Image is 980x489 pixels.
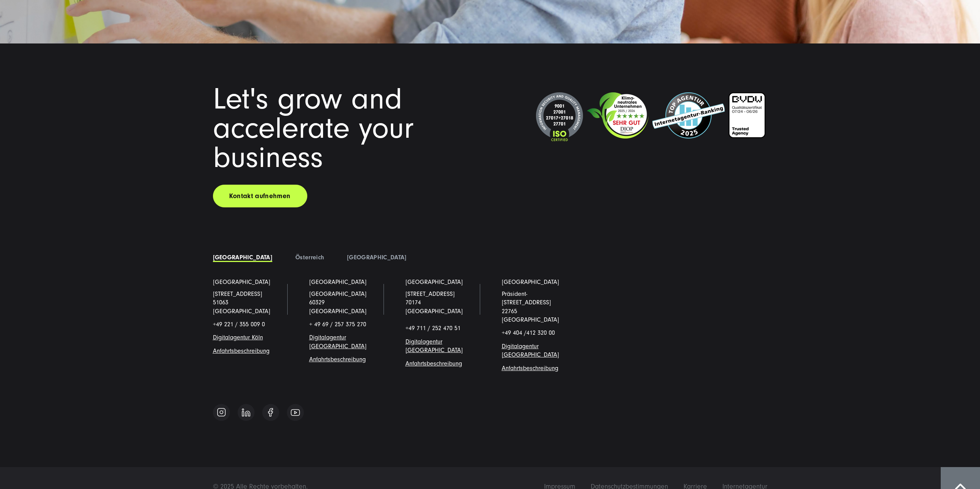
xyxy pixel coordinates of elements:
[405,360,462,367] a: Anfahrtsbeschreibung
[502,343,559,358] a: Digitalagentur [GEOGRAPHIC_DATA]
[309,278,367,286] a: [GEOGRAPHIC_DATA]
[242,408,250,417] img: Follow us on Linkedin
[309,356,366,363] span: g
[502,365,558,372] a: Anfahrtsbeschreibung
[502,290,575,324] p: Präsident-[STREET_ADDRESS] 22765 [GEOGRAPHIC_DATA]
[587,92,648,139] img: Klimaneutrales Unternehmen SUNZINET GmbH
[309,299,367,314] a: 60329 [GEOGRAPHIC_DATA]
[405,290,455,297] a: [STREET_ADDRESS]
[268,408,273,417] img: Follow us on Facebook
[309,356,362,363] a: Anfahrtsbeschreibun
[260,334,263,341] a: n
[405,325,461,332] span: +49 711 / 252 470 51
[347,254,406,261] a: [GEOGRAPHIC_DATA]
[291,409,300,416] img: Follow us on Youtube
[502,329,555,336] span: +49 404 /
[213,278,270,286] a: [GEOGRAPHIC_DATA]
[309,334,367,349] a: Digitalagentur [GEOGRAPHIC_DATA]
[309,290,367,297] span: [GEOGRAPHIC_DATA]
[309,321,366,328] span: + 49 69 / 257 375 270
[213,347,270,354] a: Anfahrtsbeschreibung
[729,92,766,138] img: BVDW-Zertifizierung-Weiß
[405,338,463,354] a: Digitalagentur [GEOGRAPHIC_DATA]
[213,82,414,175] span: Let's grow and accelerate your business
[536,92,583,142] img: ISO-Siegel_2024_dunkel
[213,185,307,207] a: Kontakt aufnehmen
[502,278,559,286] a: [GEOGRAPHIC_DATA]
[213,334,260,341] a: Digitalagentur Köl
[652,92,725,139] img: Top Internetagentur und Full Service Digitalagentur SUNZINET - 2024
[405,299,463,314] a: 70174 [GEOGRAPHIC_DATA]
[405,278,463,286] a: [GEOGRAPHIC_DATA]
[526,329,555,336] span: 412 320 00
[213,320,286,329] p: +49 221 / 355 009 0
[217,407,226,417] img: Follow us on Instagram
[213,254,272,261] a: [GEOGRAPHIC_DATA]
[295,254,324,261] a: Österreich
[213,299,270,314] a: 51063 [GEOGRAPHIC_DATA]
[213,290,262,297] a: [STREET_ADDRESS]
